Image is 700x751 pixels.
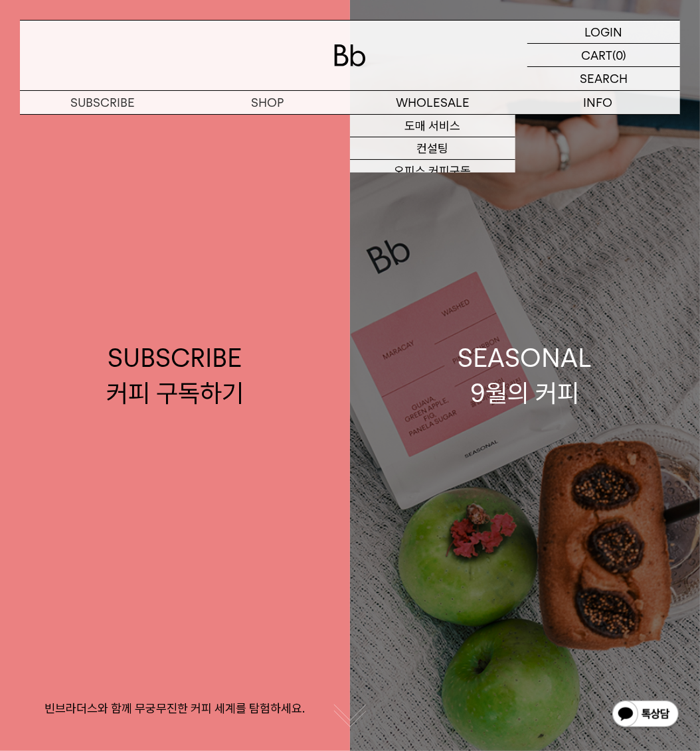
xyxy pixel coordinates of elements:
[458,340,592,411] div: SEASONAL 9월의 커피
[527,21,680,44] a: LOGIN
[20,91,185,114] a: SUBSCRIBE
[350,160,515,182] a: 오피스 커피구독
[580,67,628,90] p: SEARCH
[581,44,612,66] p: CART
[350,137,515,160] a: 컨설팅
[350,115,515,137] a: 도매 서비스
[611,699,680,731] img: 카카오톡 채널 1:1 채팅 버튼
[515,91,681,114] p: INFO
[527,44,680,67] a: CART (0)
[106,340,244,411] div: SUBSCRIBE 커피 구독하기
[612,44,626,66] p: (0)
[334,44,366,66] img: 로고
[350,91,515,114] p: WHOLESALE
[185,91,351,114] a: SHOP
[585,21,623,43] p: LOGIN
